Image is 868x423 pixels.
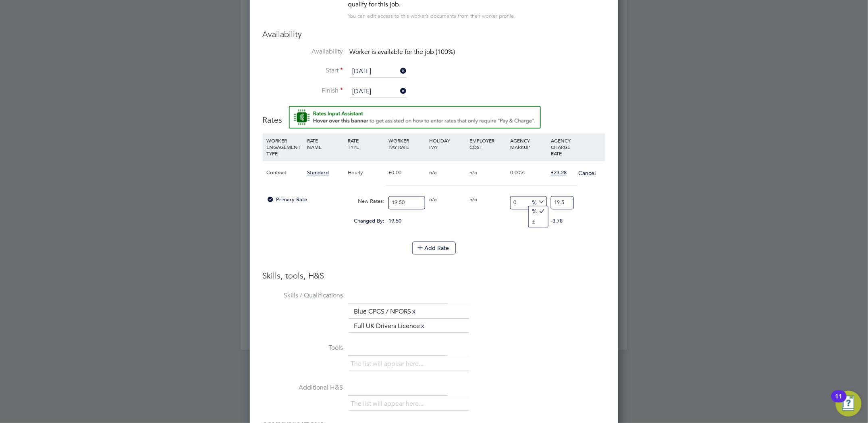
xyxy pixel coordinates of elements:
[551,169,567,176] span: £23.28
[351,398,427,409] li: The list will appear here...
[510,169,525,176] span: 0.00%
[470,169,478,176] span: n/a
[265,133,305,161] div: WORKER ENGAGEMENT TYPE
[836,391,862,417] button: Open Resource Center, 11 new notifications
[508,133,549,154] div: AGENCY MARKUP
[350,86,407,98] input: Select one
[263,344,343,352] label: Tools
[529,197,546,206] span: %
[350,66,407,78] input: Select one
[263,87,343,95] label: Finish
[351,321,429,332] li: Full UK Drivers Licence
[263,47,343,56] label: Availability
[289,106,541,128] button: Rate Assistant
[529,206,548,217] li: %
[265,161,305,184] div: Contract
[529,217,548,227] li: £
[386,133,427,154] div: WORKER PAY RATE
[346,133,386,154] div: RATE TYPE
[412,241,456,254] button: Add Rate
[263,66,343,75] label: Start
[263,291,343,300] label: Skills / Qualifications
[346,161,386,184] div: Hourly
[350,48,455,56] span: Worker is available for the job (100%)
[388,217,401,224] span: 19.50
[470,196,478,203] span: n/a
[348,11,516,21] div: You can edit access to this worker’s documents from their worker profile.
[351,306,420,317] li: Blue CPCS / NPORS
[267,196,307,203] span: Primary Rate
[468,133,509,154] div: EMPLOYER COST
[386,161,427,184] div: £0.00
[411,306,417,317] a: x
[263,270,605,281] h3: Skills, tools, H&S
[578,169,596,177] button: Cancel
[549,133,576,161] div: AGENCY CHARGE RATE
[307,169,329,176] span: Standard
[263,106,605,125] h3: Rates
[305,133,346,154] div: RATE NAME
[263,384,343,392] label: Additional H&S
[835,396,843,407] div: 11
[265,213,386,229] div: Changed By:
[351,359,427,369] li: The list will appear here...
[429,196,437,203] span: n/a
[420,321,426,331] a: x
[551,217,563,224] span: -3.78
[429,169,437,176] span: n/a
[263,29,605,39] h3: Availability
[427,133,468,154] div: HOLIDAY PAY
[346,194,386,209] div: New Rates:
